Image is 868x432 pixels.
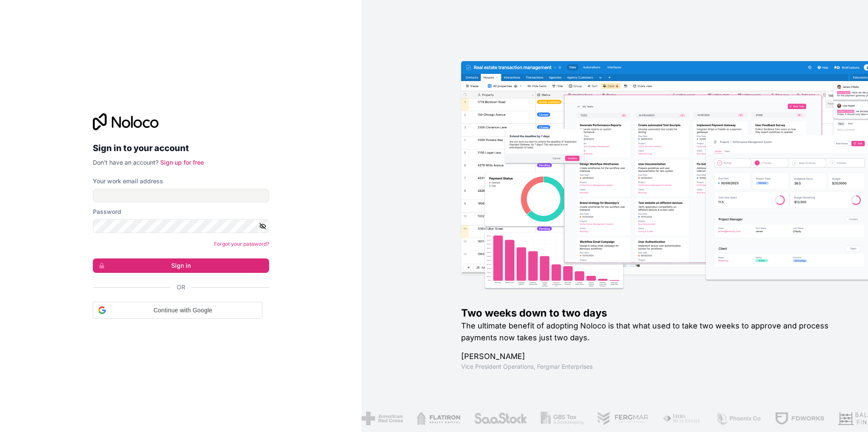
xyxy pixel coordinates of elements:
[214,241,269,247] a: Forgot your password?
[359,412,400,425] img: /assets/american-red-cross-BAupjrZR.png
[461,351,841,362] h1: [PERSON_NAME]
[772,412,821,425] img: /assets/fdworks-Bi04fVtw.png
[93,159,159,166] span: Don't have an account?
[461,320,841,344] h2: The ultimate benefit of adopting Noloco is that what used to take two weeks to approve and proces...
[461,362,841,371] h1: Vice President Operations , Fergmar Enterprises
[93,189,269,202] input: Email address
[93,208,121,216] label: Password
[93,258,269,273] button: Sign in
[538,412,581,425] img: /assets/gbstax-C-GtDUiK.png
[109,306,257,315] span: Continue with Google
[414,412,458,425] img: /assets/flatiron-C8eUkumj.png
[160,159,204,166] a: Sign up for free
[93,177,163,185] label: Your work email address
[177,283,185,292] span: Or
[594,412,646,425] img: /assets/fergmar-CudnrXN5.png
[93,219,269,233] input: Password
[93,140,269,156] h2: Sign in to your account
[471,412,524,425] img: /assets/saastock-C6Zbiodz.png
[93,302,262,319] div: Continue with Google
[461,306,841,320] h1: Two weeks down to two days
[713,412,759,425] img: /assets/phoenix-BREaitsQ.png
[659,412,699,425] img: /assets/fiera-fwj2N5v4.png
